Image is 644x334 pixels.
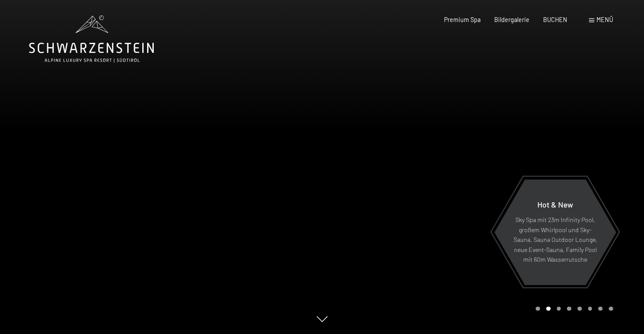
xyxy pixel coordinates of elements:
div: Carousel Page 1 [536,307,540,311]
div: Carousel Page 8 [609,307,613,311]
div: Carousel Page 6 [588,307,592,311]
div: Carousel Page 2 (Current Slide) [546,307,551,311]
div: Carousel Page 3 [557,307,561,311]
a: Hot & New Sky Spa mit 23m Infinity Pool, großem Whirlpool und Sky-Sauna, Sauna Outdoor Lounge, ne... [494,179,617,286]
a: Bildergalerie [494,16,529,23]
div: Carousel Page 7 [598,307,603,311]
a: BUCHEN [543,16,567,23]
div: Carousel Page 5 [577,307,582,311]
div: Carousel Page 4 [567,307,571,311]
a: Premium Spa [444,16,481,23]
p: Sky Spa mit 23m Infinity Pool, großem Whirlpool und Sky-Sauna, Sauna Outdoor Lounge, neue Event-S... [513,215,597,265]
span: Hot & New [537,200,573,209]
div: Carousel Pagination [533,307,613,311]
span: Menü [596,16,613,23]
